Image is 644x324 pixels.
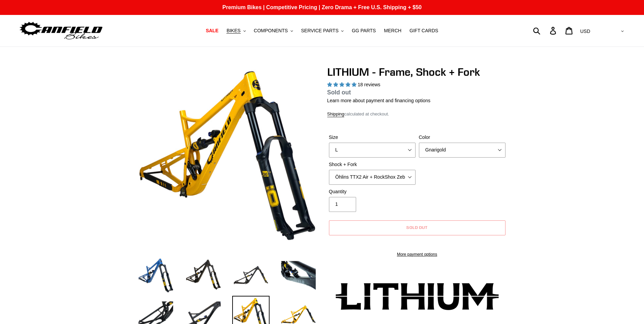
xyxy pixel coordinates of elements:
div: calculated at checkout. [327,111,507,118]
a: Learn more about payment and financing options [327,98,430,103]
a: More payment options [329,251,505,257]
a: SALE [202,26,222,35]
button: BIKES [223,26,249,35]
span: COMPONENTS [254,28,288,34]
span: SERVICE PARTS [301,28,338,34]
label: Quantity [329,188,416,195]
span: SALE [206,28,218,34]
img: Lithium-Logo_480x480.png [336,283,499,310]
button: Sold out [329,220,505,235]
a: GIFT CARDS [406,26,442,35]
a: MERCH [381,26,405,35]
span: BIKES [226,28,240,34]
span: GIFT CARDS [409,28,438,34]
button: SERVICE PARTS [298,26,347,35]
input: Search [537,23,554,38]
button: COMPONENTS [251,26,296,35]
img: Load image into Gallery viewer, LITHIUM - Frame, Shock + Fork [280,256,317,294]
img: Load image into Gallery viewer, LITHIUM - Frame, Shock + Fork [185,256,222,294]
span: MERCH [384,28,401,34]
label: Size [329,134,416,141]
h1: LITHIUM - Frame, Shock + Fork [327,66,507,78]
label: Color [419,134,505,141]
span: 5.00 stars [327,82,358,87]
span: Sold out [406,225,428,230]
img: Load image into Gallery viewer, LITHIUM - Frame, Shock + Fork [137,256,174,294]
label: Shock + Fork [329,161,416,168]
span: 18 reviews [357,82,380,87]
a: Shipping [327,111,345,117]
img: Load image into Gallery viewer, LITHIUM - Frame, Shock + Fork [232,256,270,294]
span: Sold out [327,89,351,96]
span: GG PARTS [352,28,376,34]
img: Canfield Bikes [19,20,104,41]
a: GG PARTS [348,26,379,35]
